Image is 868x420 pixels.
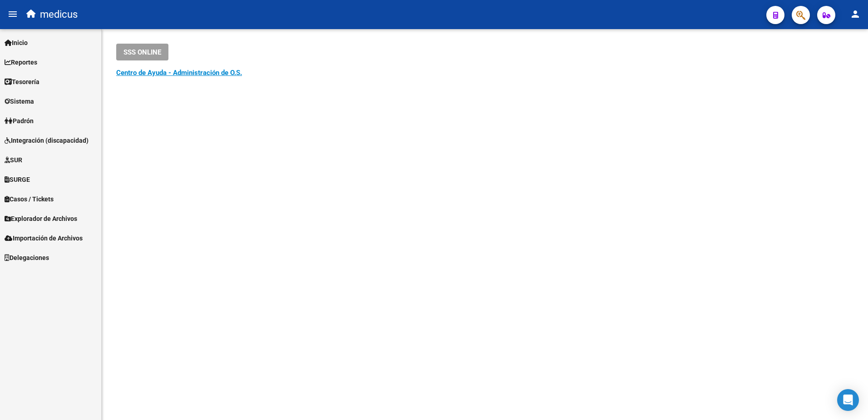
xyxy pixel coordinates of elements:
[850,9,861,20] mat-icon: person
[5,116,34,126] span: Padrón
[5,214,77,224] span: Explorador de Archivos
[5,77,39,87] span: Tesorería
[7,9,18,20] mat-icon: menu
[5,96,34,106] span: Sistema
[5,57,37,67] span: Reportes
[5,155,22,165] span: SUR
[116,44,168,60] button: SSS ONLINE
[5,194,54,204] span: Casos / Tickets
[5,135,89,145] span: Integración (discapacidad)
[5,253,49,263] span: Delegaciones
[116,69,242,77] a: Centro de Ayuda - Administración de O.S.
[837,389,859,411] div: Open Intercom Messenger
[5,233,83,243] span: Importación de Archivos
[40,5,78,25] span: medicus
[123,48,161,56] span: SSS ONLINE
[5,38,28,48] span: Inicio
[5,175,30,185] span: SURGE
